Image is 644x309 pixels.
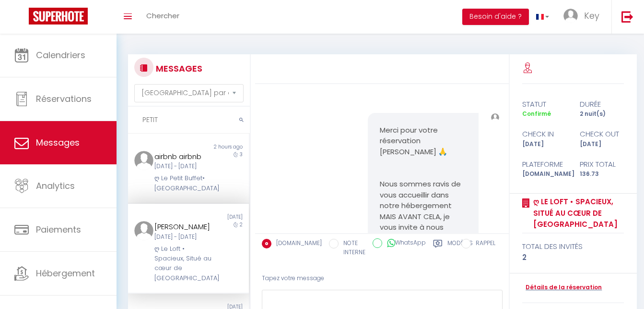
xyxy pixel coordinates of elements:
div: [DATE] [516,140,573,149]
span: Hébergement [36,267,95,279]
div: airbnb airbnb [154,151,212,162]
div: 2 [522,252,624,263]
div: ღ Le Loft • Spacieux, Situé au cœur de [GEOGRAPHIC_DATA] [154,244,212,284]
label: Modèles [447,239,473,259]
label: [DOMAIN_NAME] [271,239,322,249]
div: total des invités [522,241,624,252]
a: ღ Le Loft • Spacieux, Situé au cœur de [GEOGRAPHIC_DATA] [530,196,624,230]
div: ღ Le Petit Buffet• [GEOGRAPHIC_DATA] [154,173,212,193]
div: Prix total [573,159,630,170]
img: Super Booking [29,8,88,25]
img: ... [491,113,499,122]
span: Chercher [146,11,179,21]
div: [DOMAIN_NAME] [516,170,573,179]
label: RAPPEL [471,239,495,249]
img: ... [134,221,153,240]
span: 3 [240,151,243,158]
div: statut [516,99,573,110]
div: 2 nuit(s) [573,110,630,119]
span: 2 [240,221,243,228]
p: Merci pour votre réservation [PERSON_NAME] 🙏 [380,125,467,158]
div: [DATE] [188,213,249,221]
h3: MESSAGES [153,58,202,79]
div: check out [573,128,630,140]
span: Paiements [36,223,81,235]
div: check in [516,128,573,140]
p: Nous sommes ravis de vous accueillir dans notre hébergement MAIS AVANT CELA, je vous invite à nou... [380,179,467,255]
label: WhatsApp [382,238,426,249]
div: durée [573,99,630,110]
div: 136.73 [573,170,630,179]
div: 2 hours ago [188,143,249,151]
div: Plateforme [516,159,573,170]
div: Tapez votre message [262,267,503,290]
a: Détails de la réservation [522,283,602,292]
img: logout [621,11,633,23]
input: Rechercher un mot clé [128,107,250,134]
span: Réservations [36,93,92,105]
img: ... [134,151,153,170]
span: Analytics [36,180,75,192]
div: [PERSON_NAME] [154,221,212,233]
span: Key [584,10,599,22]
img: ... [563,9,578,23]
div: [DATE] - [DATE] [154,233,212,242]
button: Besoin d'aide ? [462,9,529,25]
div: [DATE] [573,140,630,149]
label: NOTE INTERNE [339,239,365,257]
span: Calendriers [36,49,85,61]
div: [DATE] - [DATE] [154,162,212,171]
span: Confirmé [522,110,551,118]
span: Messages [36,136,80,148]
